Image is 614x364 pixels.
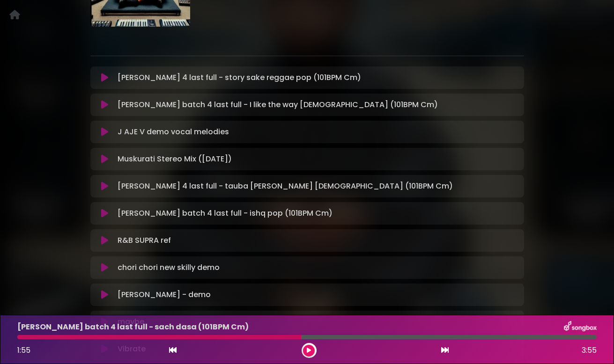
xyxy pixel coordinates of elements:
p: Muskurati Stereo Mix ([DATE]) [118,153,232,165]
p: [PERSON_NAME] batch 4 last full - sach dasa (101BPM Cm) [17,321,249,333]
p: [PERSON_NAME] batch 4 last full - ishq pop (101BPM Cm) [118,208,333,219]
p: chori chori new skilly demo [118,262,220,273]
p: [PERSON_NAME] 4 last full - story sake reggae pop (101BPM Cm) [118,72,361,83]
span: 3:55 [582,345,597,356]
p: [PERSON_NAME] batch 4 last full - I like the way [DEMOGRAPHIC_DATA] (101BPM Cm) [118,99,438,110]
img: songbox-logo-white.png [564,321,597,333]
span: 1:55 [17,345,30,356]
p: J AJE V demo vocal melodies [118,126,229,138]
p: [PERSON_NAME] - demo [118,289,211,300]
p: [PERSON_NAME] 4 last full - tauba [PERSON_NAME] [DEMOGRAPHIC_DATA] (101BPM Cm) [118,181,453,192]
p: R&B SUPRA ref [118,235,171,246]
